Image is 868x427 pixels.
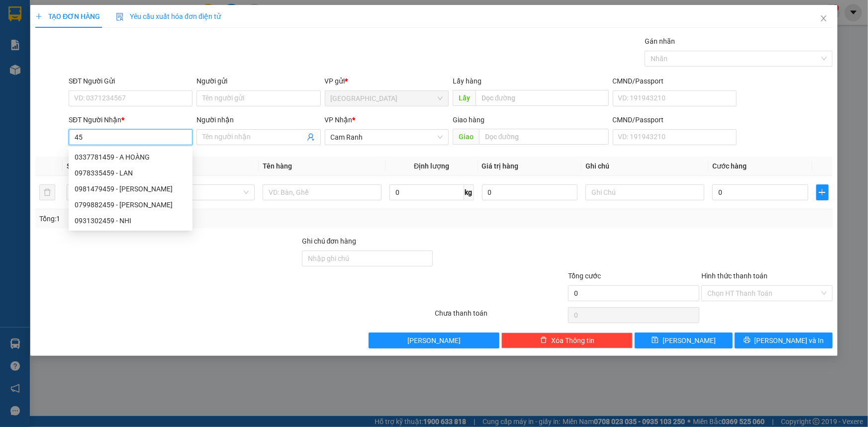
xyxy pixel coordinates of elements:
[817,188,828,196] span: plus
[35,13,42,20] span: plus
[75,199,187,210] div: 0799882459 - [PERSON_NAME]
[75,215,187,226] div: 0931302459 - NHI
[196,114,320,125] div: Người nhận
[453,116,484,124] span: Giao hàng
[744,337,751,344] span: printer
[108,12,132,36] img: logo.jpg
[820,14,828,22] span: close
[263,162,292,170] span: Tên hàng
[302,237,357,245] label: Ghi chú đơn hàng
[69,114,193,125] div: SĐT Người Nhận
[810,5,838,33] button: Close
[69,197,193,213] div: 0799882459 - KIM THANG
[551,335,594,346] span: Xóa Thông tin
[476,90,609,106] input: Dọc đường
[635,333,733,348] button: save[PERSON_NAME]
[39,213,335,224] div: Tổng: 1
[663,335,716,346] span: [PERSON_NAME]
[369,333,500,348] button: [PERSON_NAME]
[407,335,461,346] span: [PERSON_NAME]
[331,130,443,145] span: Cam Ranh
[12,64,56,163] b: [PERSON_NAME] - [PERSON_NAME]
[84,38,137,46] b: [DOMAIN_NAME]
[69,76,193,86] div: SĐT Người Gửi
[263,184,382,200] input: VD: Bàn, Ghế
[69,149,193,165] div: 0337781459 - A HOÀNG
[652,337,659,344] span: save
[453,90,476,106] span: Lấy
[69,165,193,181] div: 0978335459 - LAN
[585,184,704,200] input: Ghi Chú
[325,76,449,86] div: VP gửi
[434,308,568,325] div: Chưa thanh toán
[69,213,193,229] div: 0931302459 - NHI
[142,185,249,200] span: Khác
[302,251,433,266] input: Ghi chú đơn hàng
[501,333,633,348] button: deleteXóa Thông tin
[67,162,75,170] span: SL
[39,184,55,200] button: delete
[331,91,443,106] span: Sài Gòn
[196,76,320,86] div: Người gửi
[540,337,547,344] span: delete
[414,162,449,170] span: Định lượng
[735,333,833,348] button: printer[PERSON_NAME] và In
[75,152,187,163] div: 0337781459 - A HOÀNG
[453,77,482,85] span: Lấy hàng
[35,12,100,20] span: TẠO ĐƠN HÀNG
[84,47,137,60] li: (c) 2017
[116,12,221,20] span: Yêu cầu xuất hóa đơn điện tử
[479,129,609,145] input: Dọc đường
[613,114,737,125] div: CMND/Passport
[581,157,708,176] th: Ghi chú
[464,184,474,200] span: kg
[325,116,353,124] span: VP Nhận
[453,129,479,145] span: Giao
[482,162,519,170] span: Giá trị hàng
[75,168,187,178] div: 0978335459 - LAN
[701,272,768,280] label: Hình thức thanh toán
[61,14,99,95] b: [PERSON_NAME] - Gửi khách hàng
[568,272,601,280] span: Tổng cước
[116,13,124,21] img: icon
[816,184,829,200] button: plus
[755,335,824,346] span: [PERSON_NAME] và In
[712,162,747,170] span: Cước hàng
[75,183,187,194] div: 0981479459 - [PERSON_NAME]
[613,76,737,86] div: CMND/Passport
[69,181,193,197] div: 0981479459 - ANH CƯỜNG
[307,133,315,141] span: user-add
[645,37,675,45] label: Gán nhãn
[482,184,578,200] input: 0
